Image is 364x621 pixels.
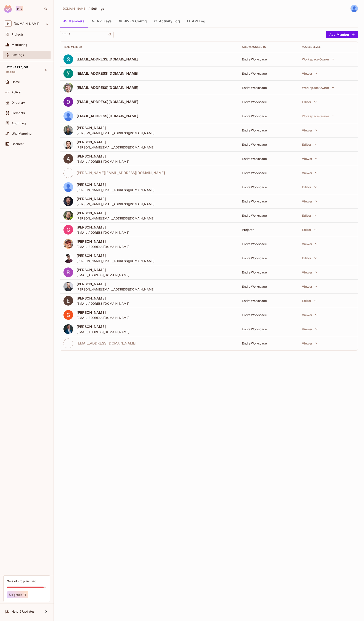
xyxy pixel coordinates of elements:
div: Entire Workspace [242,256,295,260]
div: Entire Workspace [242,313,295,317]
li: / [88,6,89,11]
span: [PERSON_NAME][EMAIL_ADDRESS][DOMAIN_NAME] [77,216,154,220]
span: [PERSON_NAME] [77,140,154,144]
button: Viewer [300,325,319,333]
div: Entire Workspace [242,242,295,246]
span: Settings [91,6,104,11]
img: AItbvmnN-cxJzNJJBN7JHwwCFGEA7-FHoyGT5Vp_X3_w=s96-c [63,69,73,78]
div: Entire Workspace [242,57,295,61]
img: ACg8ocIYN18Nj_usRr9OQq1PjvaDSmZVLoqhl9d7O_Xro-FdFfKmuAw=s96-c [63,196,73,206]
img: ACg8ocJWK-VZWpSsTZnNyv_HaAYiaOW1AQfllGxIWviFL4mM=s96-c [63,140,73,149]
span: [EMAIL_ADDRESS][DOMAIN_NAME] [77,316,129,320]
button: Viewer [300,168,319,177]
span: [PERSON_NAME][EMAIL_ADDRESS][DOMAIN_NAME] [77,259,154,263]
div: Entire Workspace [242,284,295,289]
button: Workspace Owner [300,55,336,63]
button: Viewer [300,310,319,319]
button: Editor [300,140,319,149]
img: AATXAJxfMjgZ_sjyZu3diBTpa5sDRGg1-95ufPJpbR-B=s96-c [63,111,73,121]
span: [PERSON_NAME] [77,211,154,215]
span: [PERSON_NAME][EMAIL_ADDRESS][DOMAIN_NAME] [77,202,154,206]
div: Access Level [302,45,354,49]
div: Entire Workspace [242,157,295,161]
div: Entire Workspace [242,71,295,76]
span: [EMAIL_ADDRESS][DOMAIN_NAME] [77,57,138,62]
span: [PERSON_NAME] [77,282,154,286]
div: 94% of Pro plan used [7,579,36,583]
button: Viewer [300,268,319,277]
span: [PERSON_NAME] [77,154,129,159]
img: ALV-UjXIJpwjtALqwdjnkZU_NxGTAqkemub9vNxOlDGobGiRqd9cmV_egF39WvU3kuWgWL-WWX1WYn40aHWYMTw0TI4jzpru7... [63,182,73,192]
span: [PERSON_NAME] [77,296,129,301]
span: [EMAIL_ADDRESS][DOMAIN_NAME] [77,99,138,104]
span: Default Project [6,65,28,69]
span: staging [6,70,15,74]
img: ACg8ocJp5q4OcSX7Xr2JjbXnj5y9GB5ALWE4z52UU_YK9WOV4Q=s96-c [63,211,73,220]
span: [EMAIL_ADDRESS][DOMAIN_NAME] [77,301,129,306]
button: Editor [300,254,319,262]
span: H [5,20,12,27]
div: Entire Workspace [242,128,295,132]
span: [PERSON_NAME] [77,253,154,258]
button: JWKS Config [115,16,150,26]
div: Entire Workspace [242,199,295,203]
img: AATXAJzS6gsjQeVl7YjDsVewb3XPWsjY2_483gzyhqVq=s96-c [63,97,73,107]
img: ACg8ocLeXnhTssMP2H8fHUbwgkGkanAOadC9SK2DYOAbAh09tOnsZg=s96-c [63,296,73,306]
span: Policy [12,91,21,94]
span: Monitoring [12,43,28,46]
button: Viewer [300,126,319,134]
span: [EMAIL_ADDRESS][DOMAIN_NAME] [77,159,129,164]
span: [PERSON_NAME] [77,310,129,315]
span: Projects [12,33,24,36]
div: Pro [16,6,23,11]
div: Projects [242,228,295,232]
div: Entire Workspace [242,114,295,118]
span: [PERSON_NAME] [77,239,129,244]
button: Viewer [300,239,319,248]
img: ACg8ocIqDGWs1WC6R8wmU48KKQefxdXpV2f_XF-eWuld8xMyCWJwzQ=s96-c [63,282,73,291]
span: [PERSON_NAME][EMAIL_ADDRESS][DOMAIN_NAME] [77,170,165,175]
span: Help & Updates [12,610,35,613]
span: Workspace: honeycombinsurance.com [14,22,39,25]
button: API Log [183,16,209,26]
span: [EMAIL_ADDRESS][DOMAIN_NAME] [77,71,138,76]
span: [EMAIL_ADDRESS][DOMAIN_NAME] [77,273,129,277]
span: [EMAIL_ADDRESS][DOMAIN_NAME] [77,330,129,334]
span: Elements [12,111,25,115]
img: AOh14GiVhxWjbJnB0CYd_7mA5Bt1r_K7C-DnCPEImvKX=s96-c [63,83,73,93]
button: Upgrade [7,591,28,598]
img: ACg8ocIE87nXTqAGuSR4MJouEBQMr3cUmVI_qF10bISr2pW290SQmA=s96-c [63,267,73,277]
span: [PERSON_NAME] [77,225,129,230]
button: Editor [300,97,319,106]
span: [EMAIL_ADDRESS][DOMAIN_NAME] [77,114,138,118]
span: [PERSON_NAME] [77,196,154,201]
div: Entire Workspace [242,100,295,104]
button: Workspace Owner [300,83,336,92]
div: Entire Workspace [242,86,295,90]
span: Connect [12,142,24,146]
img: dor@honeycombinsurance.com [351,5,358,12]
img: ACg8ocKogkjsgvuVd_oLxKT8AIvr4J9nPWODsrT4HYK3L9j4=s96-c [63,154,73,164]
div: Entire Workspace [242,299,295,303]
img: AItbvmnkTAPvEjX56yzhmA79DmitvqqwzU2IzoyPKsD0=s96-c [63,54,73,64]
span: Directory [12,101,25,104]
button: Viewer [300,282,319,291]
div: Team Member [63,45,235,49]
button: Members [60,16,88,26]
span: [EMAIL_ADDRESS][DOMAIN_NAME] [77,230,129,235]
div: Entire Workspace [242,341,295,345]
span: [PERSON_NAME] [77,182,154,187]
span: [EMAIL_ADDRESS][DOMAIN_NAME] [77,85,138,90]
span: URL Mapping [12,132,32,135]
img: ACg8ocKSnyE1ALDypxC0wnWDXMlrYUUTUvCa_Dvh-JZWAgkfdNLMsTk=s96-c [63,324,73,334]
div: Entire Workspace [242,185,295,189]
span: [PERSON_NAME][EMAIL_ADDRESS][DOMAIN_NAME] [77,145,154,149]
button: Viewer [300,154,319,163]
button: Workspace Owner [300,112,336,120]
span: [PERSON_NAME] [77,267,129,272]
span: Home [12,80,20,84]
span: [PERSON_NAME] [77,324,129,329]
span: [DOMAIN_NAME] [62,6,87,11]
button: Add Member [326,31,358,38]
div: Entire Workspace [242,171,295,175]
